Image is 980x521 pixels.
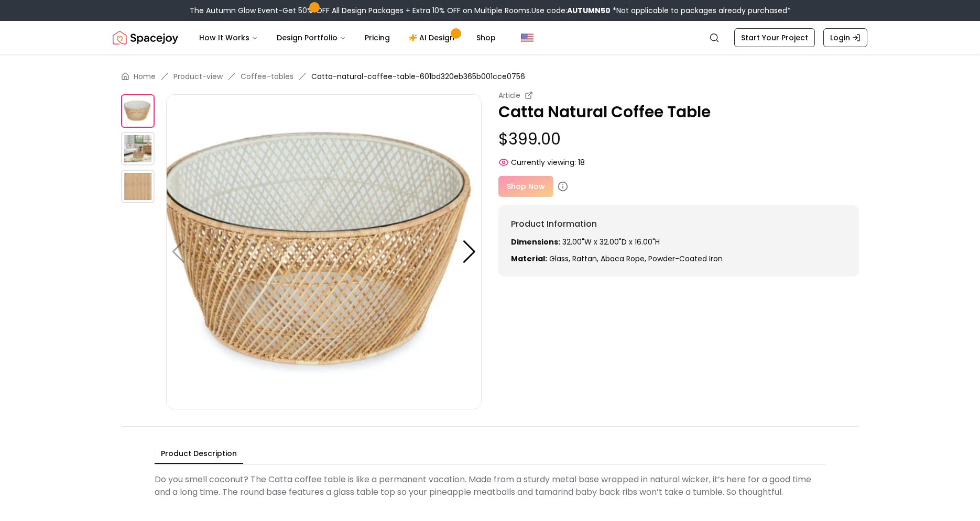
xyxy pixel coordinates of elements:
[155,469,825,503] div: Do you smell coconut? The Catta coffee table is like a permanent vacation. Made from a sturdy met...
[511,218,846,230] h6: Product Information
[578,157,585,168] span: 18
[166,94,482,409] img: https://storage.googleapis.com/spacejoy-main/assets/601bd320eb365b001cce0756/product_0_lgdop5dfc0i
[173,71,223,82] a: Product-view
[113,27,178,48] img: Spacejoy Logo
[190,5,791,16] div: The Autumn Glow Event-Get 50% OFF All Design Packages + Extra 10% OFF on Multiple Rooms.
[498,130,859,149] p: $399.00
[134,71,156,82] a: Home
[113,27,178,48] a: Spacejoy
[498,90,520,101] small: Article
[311,71,525,82] span: Catta-natural-coffee-table-601bd320eb365b001cce0756
[121,132,155,165] img: https://storage.googleapis.com/spacejoy-main/assets/601bd320eb365b001cce0756/product_1_4njmmib99jk8
[531,5,611,16] span: Use code:
[113,21,867,54] nav: Global
[511,253,547,264] strong: Material:
[121,71,859,82] nav: breadcrumb
[823,28,867,47] a: Login
[155,444,243,464] button: Product Description
[511,237,560,247] strong: Dimensions:
[549,253,723,264] span: Glass, rattan, abaca rope, powder-coated iron
[734,28,815,47] a: Start Your Project
[191,27,266,48] button: How It Works
[498,103,859,121] p: Catta Natural Coffee Table
[468,27,504,48] a: Shop
[356,27,398,48] a: Pricing
[521,31,533,44] img: United States
[400,27,466,48] a: AI Design
[567,5,611,16] b: AUTUMN50
[611,5,791,16] span: *Not applicable to packages already purchased*
[121,170,155,203] img: https://storage.googleapis.com/spacejoy-main/assets/601bd320eb365b001cce0756/product_0_lfncld6f6ngh
[191,27,504,48] nav: Main
[241,71,293,82] a: Coffee-tables
[511,157,576,168] span: Currently viewing:
[121,94,155,128] img: https://storage.googleapis.com/spacejoy-main/assets/601bd320eb365b001cce0756/product_0_lgdop5dfc0i
[511,237,846,247] p: 32.00"W x 32.00"D x 16.00"H
[268,27,354,48] button: Design Portfolio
